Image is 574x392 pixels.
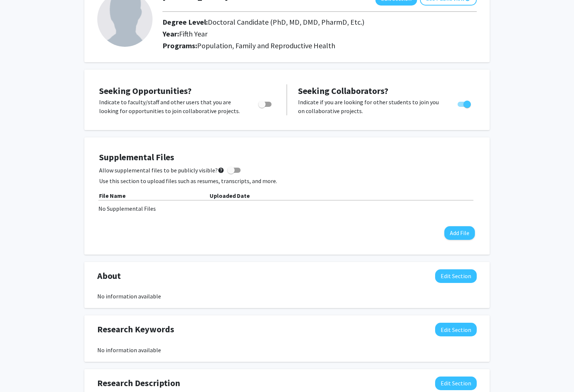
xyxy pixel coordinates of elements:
h2: Programs: [162,41,477,50]
span: Research Keywords [97,323,174,336]
button: Edit Research Keywords [435,323,477,336]
span: Doctoral Candidate (PhD, MD, DMD, PharmD, Etc.) [208,17,364,27]
span: Population, Family and Reproductive Health [197,41,335,50]
iframe: Chat [6,359,31,386]
p: Use this section to upload files such as resumes, transcripts, and more. [99,176,475,185]
p: Indicate if you are looking for other students to join you on collaborative projects. [298,98,444,115]
span: Seeking Opportunities? [99,85,192,97]
b: File Name [99,192,126,199]
div: No information available [97,346,477,354]
div: Toggle [455,98,475,109]
b: Uploaded Date [210,192,250,199]
div: No Supplemental Files [98,204,476,213]
span: Allow supplemental files to be publicly visible? [99,166,224,175]
button: Add File [444,226,475,240]
h4: Supplemental Files [99,152,475,163]
span: Seeking Collaborators? [298,85,388,97]
p: Indicate to faculty/staff and other users that you are looking for opportunities to join collabor... [99,98,244,115]
div: Toggle [255,98,276,109]
span: Research Description [97,377,180,390]
mat-icon: help [218,166,224,175]
span: Fifth Year [179,29,207,38]
h2: Degree Level: [162,18,420,27]
h2: Year: [162,29,420,38]
button: Edit About [435,269,477,283]
span: About [97,269,121,283]
button: Edit Research Description [435,377,477,390]
div: No information available [97,292,477,301]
